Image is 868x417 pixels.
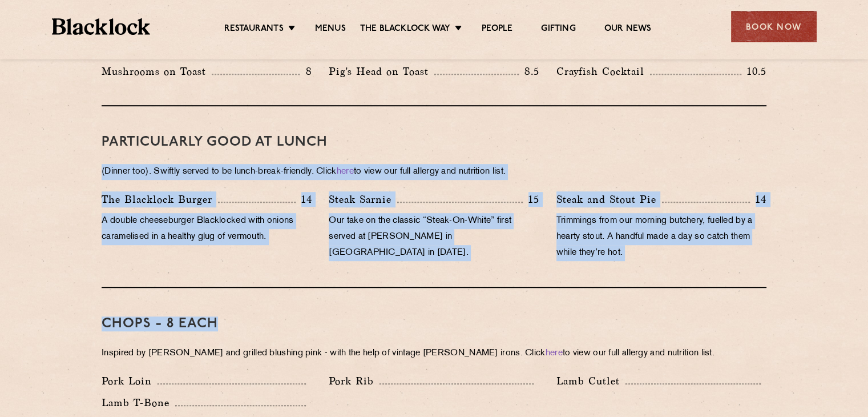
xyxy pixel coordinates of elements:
p: Inspired by [PERSON_NAME] and grilled blushing pink - with the help of vintage [PERSON_NAME] iron... [102,346,766,362]
p: 8.5 [519,64,539,79]
p: (Dinner too). Swiftly served to be lunch-break-friendly. Click to view our full allergy and nutri... [102,164,766,180]
p: Steak Sarnie [329,191,397,207]
a: Our News [604,23,652,36]
a: Restaurants [224,23,284,36]
p: Pork Rib [329,373,380,389]
a: Menus [315,23,346,36]
a: here [337,167,354,176]
a: The Blacklock Way [360,23,450,36]
p: A double cheeseburger Blacklocked with onions caramelised in a healthy glug of vermouth. [102,213,312,245]
div: Book Now [731,11,817,42]
p: Trimmings from our morning butchery, fuelled by a hearty stout. A handful made a day so catch the... [556,213,766,261]
p: Steak and Stout Pie [556,191,662,207]
a: here [546,349,563,358]
p: Pig's Head on Toast [329,63,434,79]
p: 14 [750,192,766,207]
img: BL_Textured_Logo-footer-cropped.svg [52,18,151,35]
a: Gifting [541,23,575,36]
p: The Blacklock Burger [102,191,218,207]
p: 14 [296,192,312,207]
p: 10.5 [741,64,766,79]
p: 15 [523,192,539,207]
p: Our take on the classic “Steak-On-White” first served at [PERSON_NAME] in [GEOGRAPHIC_DATA] in [D... [329,213,539,261]
h3: Chops - 8 each [102,316,766,331]
p: Mushrooms on Toast [102,63,212,79]
p: Crayfish Cocktail [556,63,650,79]
h3: PARTICULARLY GOOD AT LUNCH [102,135,766,150]
a: People [482,23,512,36]
p: 8 [300,64,312,79]
p: Lamb Cutlet [556,373,625,389]
p: Lamb T-Bone [102,395,175,411]
p: Pork Loin [102,373,158,389]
